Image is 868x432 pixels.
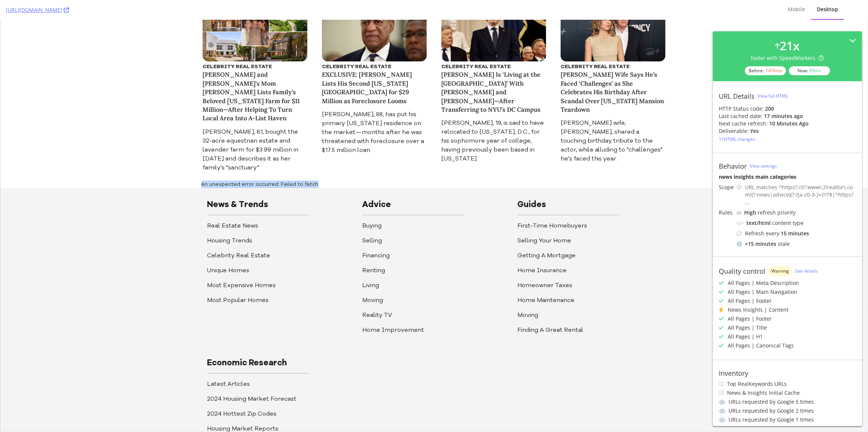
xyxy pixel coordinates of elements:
[322,43,427,50] a: Celebrity Real Estate
[362,247,385,254] a: Renting
[202,43,272,50] span: Celebrity Real Estate
[745,240,776,248] div: + 15 minutes
[517,201,587,210] span: First-Time Homebuyers
[728,342,794,349] div: All Pages | Canonical Tags
[719,416,856,423] li: URLs requested by Google 1 times
[810,67,821,74] div: 69 ms
[207,276,269,284] span: Most Popular Homes
[362,202,382,209] a: Buying
[207,261,276,269] span: Most Expensive Homes
[719,398,856,406] li: URLs requested by Google 5 times
[207,246,249,254] span: Unique Homes
[517,247,567,254] a: Home Insurance
[362,261,379,269] span: Living
[771,269,789,273] span: Warning
[517,180,619,189] h3: Guides
[719,127,749,135] div: Deliverable:
[441,50,546,94] a: [PERSON_NAME] Is ‘Living at the [GEOGRAPHIC_DATA]’ With [PERSON_NAME] and [PERSON_NAME]—After Tra...
[758,90,788,102] button: View full HTML
[560,50,665,94] a: [PERSON_NAME] Wife Says He’s Faced ‘Challenges’ as She Celebrates His Birthday After Scandal Over...
[728,306,789,314] div: News Insights | Content
[362,306,424,314] span: Home Improvement
[817,6,838,13] div: Desktop
[441,43,510,50] span: Celebrity Real Estate
[765,67,782,74] div: 1476 ms
[207,405,278,412] a: Housing Market Reports
[719,162,747,170] div: Behavior
[362,292,392,299] a: Reality TV
[795,268,818,274] a: See details
[719,407,856,414] li: URLs requested by Google 2 times
[751,54,824,62] div: faster with SpeedWorkers
[560,98,665,143] p: [PERSON_NAME] wife, [PERSON_NAME], shared a touching birthday tribute to the actor, while alludin...
[728,279,799,287] div: All Pages | Meta Description
[728,288,797,296] div: All Pages | Main Navigation
[207,202,258,209] a: Real Estate News
[517,277,574,284] a: Home Maintenance
[362,276,383,284] span: Moving
[207,277,269,284] a: Most Popular Homes
[362,231,390,239] span: Financing
[517,291,538,299] span: Moving
[207,375,297,383] span: 2024 Housing Market Forecast
[781,230,809,237] div: 15 minutes
[737,219,856,227] div: content type
[362,262,379,269] a: Living
[202,43,307,50] a: Celebrity Real Estate
[719,105,856,112] div: HTTP Status code:
[322,43,391,50] span: Celebrity Real Estate
[0,20,868,432] iframe: To enrich screen reader interactions, please activate Accessibility in Grammarly extension settings
[746,219,771,227] div: text/html
[719,136,755,142] div: 11 HTML changes
[362,246,385,254] span: Renting
[737,240,856,248] div: stale
[207,375,297,382] a: 2024 Housing Market Forecast
[517,231,576,239] span: Getting A Mortgage
[362,291,392,299] span: Reality TV
[207,360,250,368] a: Latest Articles
[719,184,734,191] div: Scope
[202,107,307,152] p: [PERSON_NAME], 61, bought the 32-acre equestrian estate and lavender farm for $3.99 million in [D...
[769,120,809,127] div: 10 minutes ago
[201,161,667,168] div: An unexpected error occurred: Failed to fetch
[362,217,382,224] a: Selling
[207,180,308,189] h3: News & Trends
[517,292,538,299] a: Moving
[745,184,856,206] div: URL matches ^https?://(?:www\.)?realtor\.com/(?:news|advice)(?:/[a-z0-9-]+)?/?$|^https?
[780,37,800,54] div: 21 x
[719,112,762,120] div: Last cached date:
[207,247,249,254] a: Unique Homes
[6,6,69,14] a: [URL][DOMAIN_NAME]
[517,306,583,314] span: Finding A Great Rental
[362,201,382,210] span: Buying
[362,216,382,225] span: Selling
[207,201,258,210] span: Real Estate News
[207,360,250,368] span: Latest Articles
[207,217,252,224] a: Housing Trends
[719,380,856,388] li: Top RealKeywords URLs
[750,163,777,169] a: View settings
[719,120,768,127] div: Next cache refresh:
[362,180,464,189] h3: Advice
[719,92,755,100] div: URL Details
[719,369,748,377] div: Inventory
[728,324,767,331] div: All Pages | Title
[322,90,427,134] p: [PERSON_NAME], 88, has put his primary [US_STATE] residence on the market—months after he was thr...
[322,50,427,85] h3: EXCLUSIVE: [PERSON_NAME] Lists His Second [US_STATE][GEOGRAPHIC_DATA] for $29 Million as Foreclos...
[719,209,734,216] div: Rules
[207,404,278,413] span: Housing Market Reports
[207,262,276,269] a: Most Expensive Homes
[737,211,741,215] img: cRr4yx4cyByr8BeLxltRlzBPIAAAAAElFTkSuQmCC
[362,306,424,314] a: Home Improvement
[728,315,772,323] div: All Pages | Footer
[719,173,856,181] div: news insights main categories
[745,66,786,75] div: Before:
[517,217,571,224] a: Selling Your Home
[517,306,583,314] a: Finding A Great Rental
[517,232,576,239] a: Getting A Mortgage
[207,338,308,347] h3: Economic Research
[441,98,546,143] p: [PERSON_NAME], 19, is said to have relocated to [US_STATE], D.C., for his sophomore year of colle...
[560,43,630,50] span: Celebrity Real Estate
[517,261,572,269] span: Homeowner Taxes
